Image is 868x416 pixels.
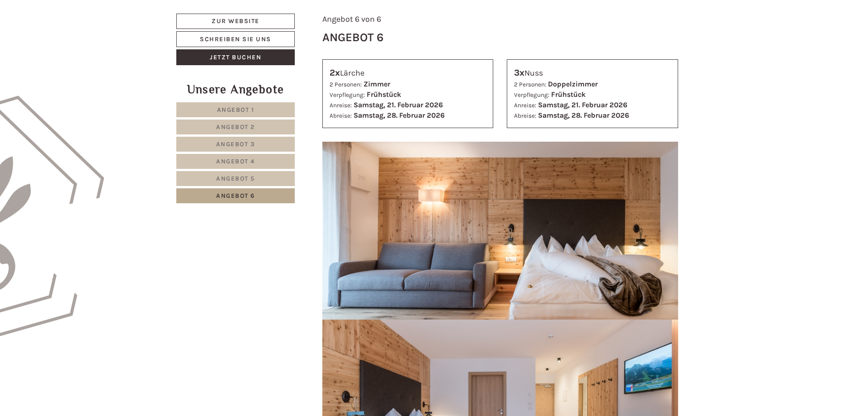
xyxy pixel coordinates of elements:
span: Angebot 3 [216,140,255,148]
b: Samstag, 28. Februar 2026 [538,111,629,120]
button: Senden [298,239,355,254]
small: Verpflegung: [514,91,549,98]
div: Guten Tag, wie können wir Ihnen helfen? [204,24,349,52]
b: Samstag, 28. Februar 2026 [354,111,445,120]
div: Lärche [330,67,486,80]
b: 3x [514,67,524,78]
b: Frühstück [551,90,585,99]
small: Abreise: [514,112,536,119]
b: Doppelzimmer [548,80,598,88]
small: 13:29 [208,44,342,50]
a: Jetzt buchen [176,49,295,65]
img: image [322,142,679,320]
b: Zimmer [363,80,390,88]
b: 2x [330,67,340,78]
a: Schreiben Sie uns [176,31,295,47]
div: Angebot 6 [322,29,384,46]
span: Angebot 2 [216,123,255,131]
small: Anreise: [330,102,352,109]
span: Angebot 6 [216,192,255,200]
span: Angebot 5 [216,175,255,182]
b: Samstag, 21. Februar 2026 [538,100,627,109]
span: Angebot 6 von 6 [322,14,381,24]
div: Nuss [514,67,671,80]
small: 2 Personen: [330,81,362,88]
a: Zur Website [176,14,295,29]
b: Samstag, 21. Februar 2026 [354,100,443,109]
span: Angebot 1 [217,106,255,114]
small: Verpflegung: [330,91,365,98]
small: 2 Personen: [514,81,546,88]
small: Anreise: [514,102,536,109]
span: Angebot 4 [216,158,255,165]
small: Abreise: [330,112,352,119]
div: Sie [208,26,342,33]
div: Unsere Angebote [176,81,295,98]
div: Montag [159,7,197,22]
b: Frühstück [367,90,401,99]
